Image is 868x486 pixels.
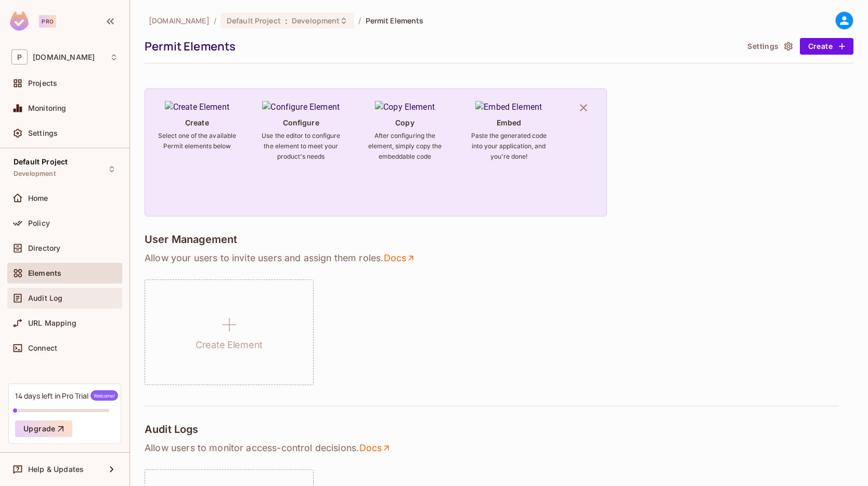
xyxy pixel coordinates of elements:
h1: Create Element [196,337,263,353]
button: Create [800,38,853,55]
h4: Audit Logs [145,423,199,436]
div: Pro [39,15,56,28]
span: Development [14,170,56,178]
span: Development [292,16,340,25]
span: URL Mapping [28,319,76,327]
span: Settings [28,129,58,137]
div: Permit Elements [145,39,738,54]
p: Allow your users to invite users and assign them roles . [145,252,853,264]
h6: Use the editor to configure the element to meet your product's needs [262,131,341,162]
span: Projects [28,79,57,87]
a: Docs [383,252,416,264]
img: SReyMgAAAABJRU5ErkJggg== [10,11,29,31]
h4: User Management [145,233,237,246]
span: Workspace: permit.io [33,53,95,61]
img: Configure Element [262,101,340,113]
p: Allow users to monitor access-control decisions . [145,442,853,454]
div: 14 days left in Pro Trial [15,390,118,401]
h6: After configuring the element, simply copy the embeddable code [365,131,444,162]
img: Create Element [165,101,229,113]
span: Help & Updates [28,465,84,474]
h4: Embed [497,118,522,127]
span: : [284,17,288,25]
span: Default Project [14,158,68,166]
h4: Copy [395,118,414,127]
span: Monitoring [28,104,67,112]
h4: Configure [283,118,319,127]
span: P [11,49,28,65]
button: Upgrade [15,420,72,437]
span: Elements [28,269,61,277]
h4: Create [185,118,209,127]
h6: Select one of the available Permit elements below [158,131,237,151]
h6: Paste the generated code into your application, and you're done! [469,131,548,162]
span: Welcome! [90,390,118,401]
span: Home [28,194,48,202]
img: Copy Element [375,101,435,113]
li: / [358,16,361,25]
a: Docs [359,442,392,454]
span: Permit Elements [366,16,424,25]
span: Audit Log [28,294,62,302]
li: / [214,16,216,25]
span: Policy [28,219,50,227]
span: Default Project [227,16,281,25]
img: Embed Element [475,101,542,113]
span: Connect [28,344,57,352]
button: Settings [743,38,795,55]
span: Directory [28,244,60,252]
span: the active workspace [149,16,210,25]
